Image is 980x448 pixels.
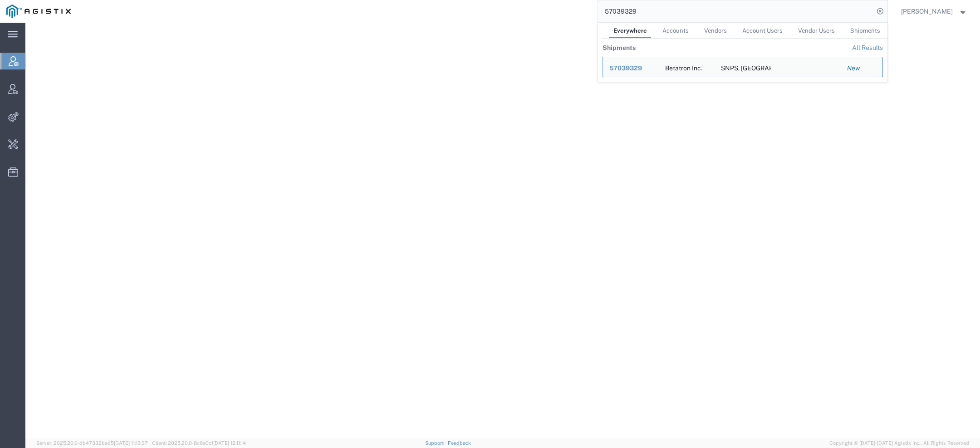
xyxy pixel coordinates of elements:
iframe: FS Legacy Container [25,23,980,438]
span: Kaitlyn Hostetler [901,6,953,16]
span: [DATE] 12:11:14 [213,440,246,446]
span: Shipments [850,27,880,34]
div: New [847,64,876,73]
span: 57039329 [609,64,642,72]
a: Support [425,440,448,446]
img: logo [6,5,71,18]
button: [PERSON_NAME] [901,6,968,17]
span: Client: 2025.20.0-8c6e0cf [152,440,246,446]
div: SNPS, Portugal Unipessoal, Lda. [721,57,764,77]
input: Search for shipment number, reference number [598,0,874,22]
span: Server: 2025.20.0-db47332bad5 [36,440,148,446]
span: Vendors [704,27,727,34]
span: Everywhere [613,27,647,34]
div: 57039329 [609,64,652,73]
span: Account Users [742,27,783,34]
a: Feedback [448,440,471,446]
div: Betatron Inc. [665,57,702,77]
span: [DATE] 11:13:37 [114,440,148,446]
span: Vendor Users [798,27,835,34]
span: Accounts [662,27,689,34]
table: Search Results [603,39,887,82]
th: Shipments [603,39,636,57]
span: Copyright © [DATE]-[DATE] Agistix Inc., All Rights Reserved [829,439,969,447]
a: View all shipments found by criterion [852,44,883,51]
